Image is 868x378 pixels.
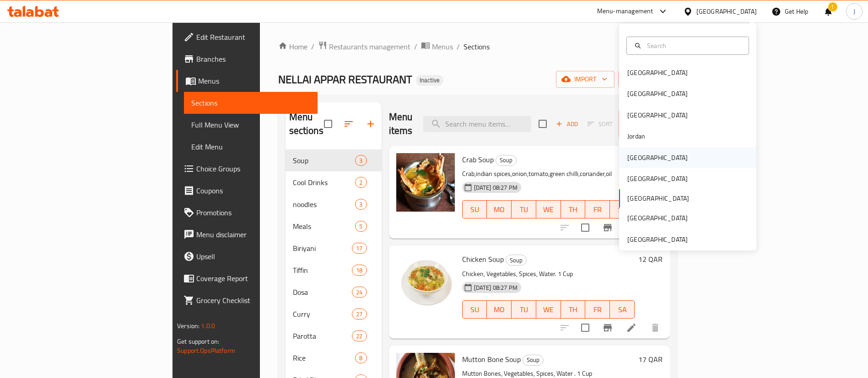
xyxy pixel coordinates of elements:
[487,200,512,218] button: MO
[191,141,310,152] span: Edit Menu
[597,217,619,239] button: Branch-specific-item
[352,309,367,319] div: items
[585,300,610,319] button: FR
[533,114,552,133] span: Select section
[286,325,382,347] div: Parotta22
[638,253,663,266] h6: 12 QAR
[423,116,531,132] input: search
[556,71,615,88] button: import
[627,153,688,163] div: [GEOGRAPHIC_DATA]
[610,200,635,218] button: SA
[466,203,484,216] span: SU
[196,32,310,43] span: Edit Restaurant
[286,215,382,237] div: Meals5
[176,289,318,311] a: Grocery Checklist
[696,6,757,16] div: [GEOGRAPHIC_DATA]
[496,155,517,166] div: Soup
[457,41,460,52] li: /
[523,355,544,366] div: Soup
[512,200,536,218] button: TU
[356,222,366,231] span: 5
[462,300,487,319] button: SU
[396,153,455,212] img: Crab Soup
[196,251,310,262] span: Upsell
[293,199,356,210] span: noodles
[198,75,310,86] span: Menus
[293,330,352,341] span: Parotta
[191,97,310,108] span: Sections
[389,110,413,138] h2: Menu items
[576,218,595,237] span: Select to update
[293,352,356,363] div: Rice
[352,288,366,297] span: 24
[523,355,543,365] span: Soup
[176,202,318,224] a: Promotions
[293,177,356,188] span: Cool Drinks
[184,136,318,158] a: Edit Menu
[638,353,663,366] h6: 17 QAR
[286,303,382,325] div: Curry27
[627,234,688,245] div: [GEOGRAPHIC_DATA]
[491,203,508,216] span: MO
[191,119,310,130] span: Full Menu View
[286,347,382,369] div: Rice8
[491,303,508,316] span: MO
[352,287,367,298] div: items
[626,322,637,333] a: Edit menu item
[352,265,367,276] div: items
[464,41,490,52] span: Sections
[184,114,318,136] a: Full Menu View
[416,76,443,84] span: Inactive
[286,149,382,171] div: Soup3
[286,281,382,303] div: Dosa24
[506,255,526,266] span: Soup
[293,243,352,254] span: Biriyani
[286,171,382,193] div: Cool Drinks2
[555,119,579,129] span: Add
[470,183,521,192] span: [DATE] 08:27 PM
[396,253,455,311] img: Chicken Soup
[462,268,635,280] p: Chicken, Vegetables, Spices, Water. 1 Cup
[585,200,610,218] button: FR
[196,207,310,218] span: Promotions
[515,303,533,316] span: TU
[462,168,635,180] p: Crab,indian spices,onion,tomato,green chilli,coriander,oil
[627,213,688,223] div: [GEOGRAPHIC_DATA]
[196,229,310,240] span: Menu disclaimer
[563,74,607,85] span: import
[414,41,417,52] li: /
[293,287,352,298] span: Dosa
[352,244,366,253] span: 17
[356,178,366,187] span: 2
[466,303,484,316] span: SU
[293,309,352,319] div: Curry
[627,89,688,99] div: [GEOGRAPHIC_DATA]
[462,252,504,266] span: Chicken Soup
[627,131,645,141] div: Jordan
[470,283,521,292] span: [DATE] 08:27 PM
[618,71,677,88] button: export
[278,41,677,53] nav: breadcrumb
[627,68,688,78] div: [GEOGRAPHIC_DATA]
[416,75,443,86] div: Inactive
[614,203,631,216] span: SA
[462,153,494,166] span: Crab Soup
[515,203,533,216] span: TU
[293,221,356,232] div: Meals
[536,300,561,319] button: WE
[176,267,318,289] a: Coverage Report
[355,199,367,210] div: items
[352,310,366,319] span: 27
[293,265,352,276] div: Tiffin
[462,352,521,366] span: Mutton Bone Soup
[177,335,219,347] span: Get support on:
[355,155,367,166] div: items
[432,41,453,52] span: Menus
[355,177,367,188] div: items
[421,41,453,53] a: Menus
[196,185,310,196] span: Coupons
[536,200,561,218] button: WE
[356,200,366,209] span: 3
[582,117,619,131] span: Select section first
[589,203,606,216] span: FR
